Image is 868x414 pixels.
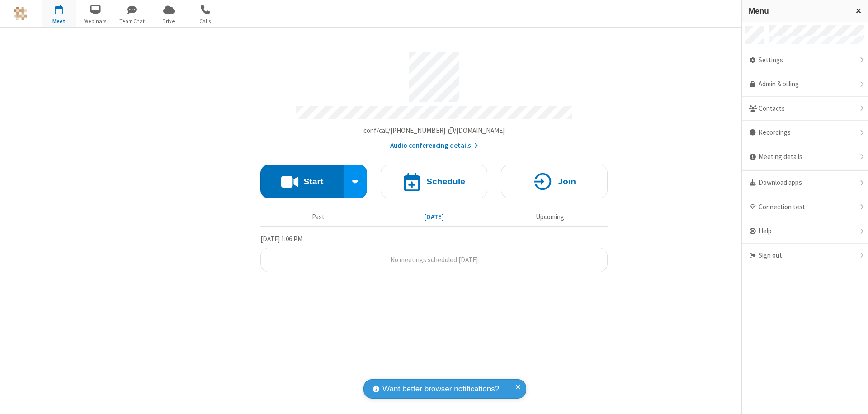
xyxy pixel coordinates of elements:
a: Admin & billing [742,72,868,97]
span: Meet [42,17,76,25]
button: Upcoming [495,208,604,226]
span: Drive [152,17,186,25]
div: Meeting details [742,145,868,169]
span: Calls [189,17,222,25]
span: No meetings scheduled [DATE] [390,255,478,264]
button: Copy my meeting room linkCopy my meeting room link [363,126,505,136]
div: Sign out [742,244,868,268]
h4: Join [558,177,576,186]
div: Contacts [742,97,868,121]
button: Join [501,165,608,198]
button: Audio conferencing details [390,141,478,151]
span: Webinars [79,17,113,25]
img: QA Selenium DO NOT DELETE OR CHANGE [14,7,27,20]
section: Today's Meetings [260,234,608,273]
button: Start [260,165,344,198]
div: Settings [742,48,868,73]
span: Copy my meeting room link [363,126,505,135]
div: Help [742,219,868,244]
h4: Start [303,177,323,186]
button: Schedule [381,165,487,198]
div: Recordings [742,121,868,145]
iframe: Chat [845,390,861,408]
h3: Menu [749,7,848,15]
section: Account details [260,45,608,151]
div: Download apps [742,171,868,195]
span: Want better browser notifications? [382,383,499,395]
button: Past [264,208,373,226]
button: [DATE] [380,208,489,226]
span: [DATE] 1:06 PM [260,235,302,243]
div: Start conference options [344,165,368,198]
div: Connection test [742,195,868,220]
h4: Schedule [426,177,465,186]
span: Team Chat [115,17,149,25]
